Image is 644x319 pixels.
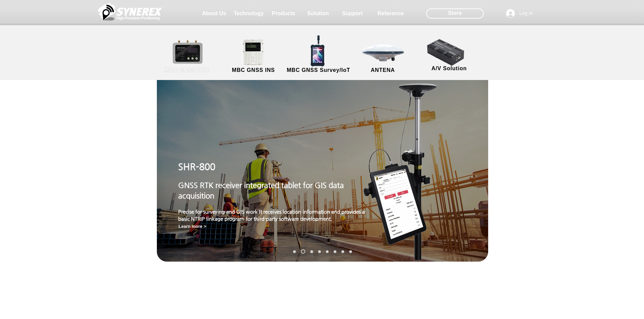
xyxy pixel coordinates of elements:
span: Products [272,10,295,17]
a: TDR-1000T [349,250,352,253]
iframe: Wix Chat [519,106,644,319]
a: Learn more > [176,222,209,231]
span: Reference [378,10,404,17]
a: Reference [374,7,408,20]
p: ​ [178,201,369,208]
span: Technology [234,10,264,17]
img: shutterstock_747626554_edited.jpg [157,46,488,262]
span: ANTENA [371,67,395,73]
span: A/V Solution [431,65,467,72]
img: Cinnerex_White_simbol_Land 1.png [98,2,162,22]
span: About Us [202,10,226,17]
span: SHR-800 [178,161,215,172]
span: Store [448,9,462,17]
a: MBC GNSS Survey/IoT [286,39,352,74]
a: Support [336,7,369,20]
a: MBC GNSS INS [223,39,284,74]
a: Solution [301,7,335,20]
a: MDU-2000 [334,250,336,253]
a: Products [267,7,301,20]
span: Precise for surveying and GIS work It receives location information and provides a basic NTRIP li... [178,209,365,221]
span: Learn more > [178,224,206,229]
img: MGI2000_front-removebg-preview (1).png [234,37,275,67]
div: Store [426,8,484,19]
span: MBC GNSS RTK [164,67,209,73]
span: GNSS RTK receiver integrated tablet for GIS data acquisition [178,181,344,200]
a: About Us [197,7,231,20]
a: TDR-2000 [341,250,344,253]
nav: Slides [290,249,354,254]
div: Slideshow [157,46,488,262]
a: Technology [232,7,266,20]
a: TDR-3000 [326,250,329,253]
a: SynRTK [301,249,305,254]
a: SMC-2000 [293,250,296,253]
span: Support [342,10,363,17]
p: ​ [178,173,369,180]
span: MBC GNSS Survey/IoT [287,67,350,73]
button: Log In [501,7,538,20]
span: Log In [517,10,535,17]
img: SHR-800_rec-removebg-preview.png [301,33,335,68]
a: MGI-2000 [310,250,313,253]
a: MBC GNSS RTK [157,39,217,74]
span: MBC GNSS INS [232,67,275,73]
span: Solution [307,10,329,17]
a: ANTENA [353,39,413,74]
a: A/V Solution [419,37,480,73]
a: MRP-2000 [318,250,321,253]
img: KakaoTalk_20240710_130250441-removebg-preview.png [329,75,476,269]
